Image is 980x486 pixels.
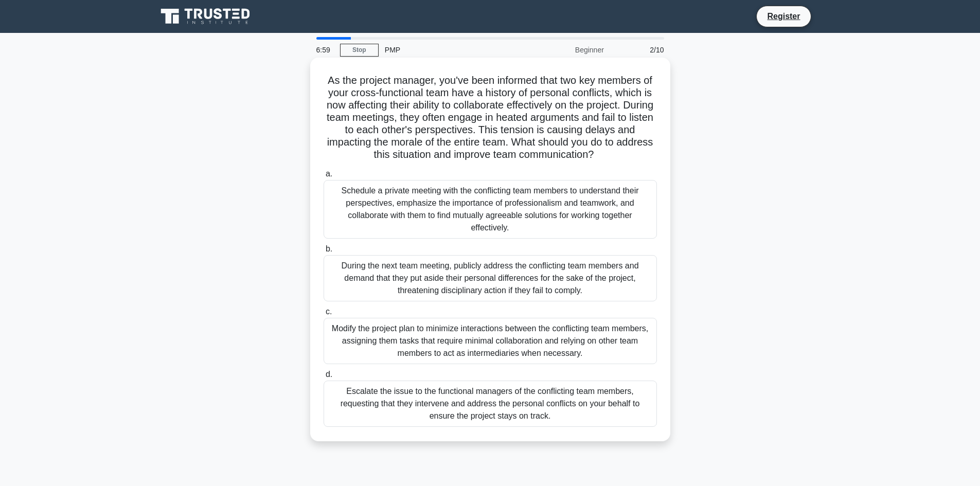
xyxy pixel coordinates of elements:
div: Schedule a private meeting with the conflicting team members to understand their perspectives, em... [324,180,657,239]
div: Modify the project plan to minimize interactions between the conflicting team members, assigning ... [324,318,657,364]
span: d. [326,370,332,379]
div: PMP [379,40,520,60]
a: Register [761,10,806,23]
span: a. [326,169,332,178]
span: b. [326,244,332,253]
span: c. [326,307,332,316]
div: During the next team meeting, publicly address the conflicting team members and demand that they ... [324,255,657,301]
div: 6:59 [310,40,340,60]
div: Escalate the issue to the functional managers of the conflicting team members, requesting that th... [324,381,657,427]
a: Stop [340,44,379,57]
h5: As the project manager, you've been informed that two key members of your cross-functional team h... [323,74,658,161]
div: 2/10 [610,40,670,60]
div: Beginner [520,40,610,60]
